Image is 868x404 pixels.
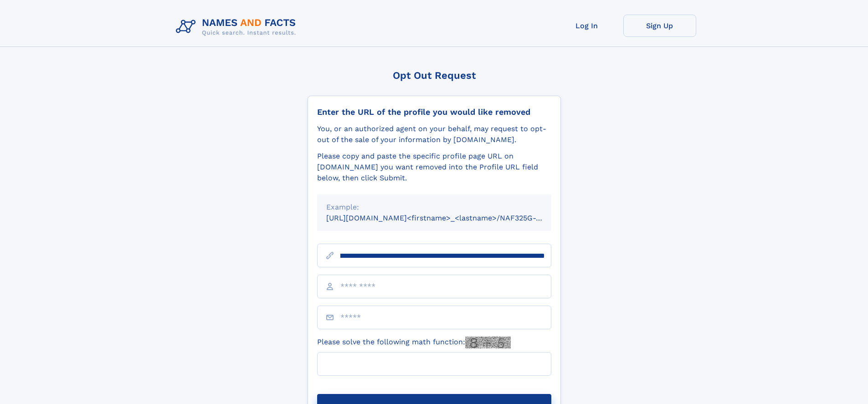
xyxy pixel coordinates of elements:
[326,202,542,213] div: Example:
[317,151,551,184] div: Please copy and paste the specific profile page URL on [DOMAIN_NAME] you want removed into the Pr...
[308,70,561,81] div: Opt Out Request
[172,15,303,39] img: Logo Names and Facts
[550,15,623,37] a: Log In
[317,123,551,145] div: You, or an authorized agent on your behalf, may request to opt-out of the sale of your informatio...
[326,214,569,222] small: [URL][DOMAIN_NAME]<firstname>_<lastname>/NAF325G-xxxxxxxx
[317,107,551,117] div: Enter the URL of the profile you would like removed
[623,15,696,37] a: Sign Up
[317,337,511,348] label: Please solve the following math function:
